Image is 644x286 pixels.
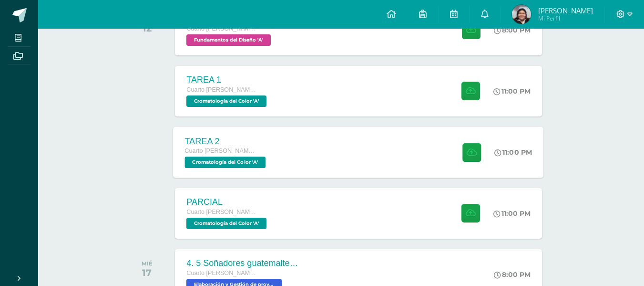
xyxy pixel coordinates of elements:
[538,14,593,22] span: Mi Perfil
[186,270,258,276] span: Cuarto [PERSON_NAME]. CCLL en Diseño Gráfico
[186,258,301,268] div: 4. 5 Soñadores guatemaltecos
[493,87,531,95] div: 11:00 PM
[186,197,269,207] div: PARCIAL
[185,136,268,146] div: TAREA 2
[493,209,531,218] div: 11:00 PM
[494,26,531,34] div: 8:00 PM
[142,267,153,278] div: 17
[495,148,532,157] div: 11:00 PM
[186,75,269,85] div: TAREA 1
[538,6,593,15] span: [PERSON_NAME]
[142,260,153,267] div: MIÉ
[186,209,258,215] span: Cuarto [PERSON_NAME]. CCLL en Diseño Gráfico
[185,157,266,168] span: Cromatología del Color 'A'
[186,218,266,229] span: Cromatología del Color 'A'
[186,25,258,32] span: Cuarto [PERSON_NAME]. CCLL en Diseño Gráfico
[186,86,258,93] span: Cuarto [PERSON_NAME]. CCLL en Diseño Gráfico
[494,270,531,279] div: 8:00 PM
[185,148,257,154] span: Cuarto [PERSON_NAME]. CCLL en Diseño Gráfico
[186,34,271,46] span: Fundamentos del Diseño 'A'
[186,95,266,107] span: Cromatología del Color 'A'
[512,5,531,24] img: e27cf34c3a273a5c895db822b70d9e8d.png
